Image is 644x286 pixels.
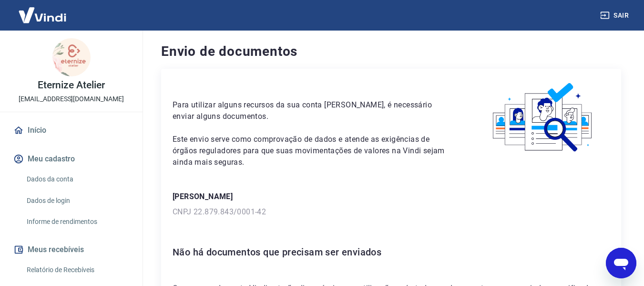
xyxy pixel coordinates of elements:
[23,191,131,211] a: Dados de login
[23,212,131,232] a: Informe de rendimentos
[173,244,610,260] h6: Não há documentos que precisam ser enviados
[606,248,636,278] iframe: Botão para abrir a janela de mensagens, conversa em andamento
[19,94,124,104] p: [EMAIL_ADDRESS][DOMAIN_NAME]
[23,260,131,280] a: Relatório de Recebíveis
[598,7,633,24] button: Sair
[11,120,131,141] a: Início
[11,239,131,260] button: Meus recebíveis
[38,80,104,90] p: Eternize Atelier
[173,191,610,202] p: [PERSON_NAME]
[173,134,454,168] p: Este envio serve como comprovação de dados e atende as exigências de órgãos reguladores para que ...
[173,206,610,218] p: CNPJ 22.879.843/0001-42
[23,169,131,189] a: Dados da conta
[11,148,131,169] button: Meu cadastro
[52,38,91,76] img: b46b9800-ec16-4d4a-8cf0-67adb69755a8.jpeg
[173,99,454,122] p: Para utilizar alguns recursos da sua conta [PERSON_NAME], é necessário enviar alguns documentos.
[161,42,621,61] h4: Envio de documentos
[477,80,610,155] img: waiting_documents.41d9841a9773e5fdf392cede4d13b617.svg
[11,0,73,30] img: Vindi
